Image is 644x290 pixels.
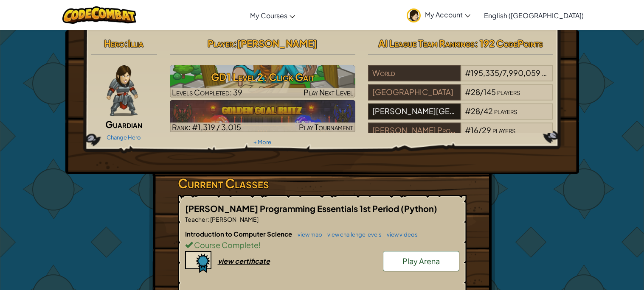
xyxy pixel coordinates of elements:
h3: Current Classes [178,174,467,193]
span: : [124,37,128,49]
div: view certificate [218,257,270,265]
span: / [480,87,484,97]
span: 29 [482,125,491,135]
span: English ([GEOGRAPHIC_DATA]) [484,11,584,20]
span: Introduction to Computer Science [185,230,293,238]
span: : [208,215,209,223]
a: My Account [402,2,475,28]
span: players [494,106,517,116]
img: guardian-pose.png [107,65,138,116]
span: Illia [128,37,143,49]
span: Hero [104,37,124,49]
span: # [465,87,471,97]
span: / [499,68,503,78]
span: Play Next Level [304,87,353,97]
div: [PERSON_NAME] Programming Essentials 1st Period [368,123,461,139]
a: view videos [382,231,418,238]
span: 145 [484,87,496,97]
div: [PERSON_NAME][GEOGRAPHIC_DATA] [368,103,461,120]
span: 42 [484,106,493,116]
span: Rank: #1,319 / 3,015 [172,122,241,132]
span: 28 [471,106,480,116]
a: view map [293,231,322,238]
a: + More [253,139,271,145]
span: Course Complete [193,240,259,250]
span: [PERSON_NAME] [209,215,259,223]
div: World [368,65,461,81]
span: Levels Completed: 39 [172,87,242,97]
span: ! [259,240,261,250]
span: Teacher [185,215,208,223]
span: # [465,106,471,116]
a: Change Hero [107,134,141,141]
a: My Courses [246,4,299,27]
span: Play Arena [402,256,440,266]
span: [PERSON_NAME] [237,37,317,49]
span: 195,335 [471,68,499,78]
img: CodeCombat logo [62,6,137,24]
h3: GD1 Level 2: Click Gait [170,67,355,86]
a: [PERSON_NAME] Programming Essentials 1st Period#16/29players [368,131,554,140]
span: # [465,125,471,135]
span: players [497,87,520,97]
a: view certificate [185,257,270,265]
span: / [480,106,484,116]
a: English ([GEOGRAPHIC_DATA]) [480,4,588,27]
span: Player [208,37,233,49]
span: (Python) [401,203,437,214]
span: My Courses [250,11,287,20]
span: : 192 CodePoints [475,37,543,49]
span: My Account [425,10,470,19]
span: AI League Team Rankings [378,37,475,49]
span: 16 [471,125,478,135]
span: 7,990,059 [503,68,540,78]
span: Guardian [105,118,142,130]
img: GD1 Level 2: Click Gait [170,65,355,98]
span: / [478,125,482,135]
a: [GEOGRAPHIC_DATA]#28/145players [368,92,554,102]
a: [PERSON_NAME][GEOGRAPHIC_DATA]#28/42players [368,112,554,121]
div: [GEOGRAPHIC_DATA] [368,84,461,100]
a: World#195,335/7,990,059players [368,73,554,83]
a: view challenge levels [323,231,382,238]
span: : [233,37,237,49]
span: [PERSON_NAME] Programming Essentials 1st Period [185,203,401,214]
img: Golden Goal [170,100,355,132]
span: players [492,125,515,135]
img: certificate-icon.png [185,251,211,273]
img: avatar [407,8,421,22]
span: # [465,68,471,78]
a: Play Next Level [170,65,355,98]
span: Play Tournament [299,122,353,132]
a: Rank: #1,319 / 3,015Play Tournament [170,100,355,132]
span: 28 [471,87,480,97]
